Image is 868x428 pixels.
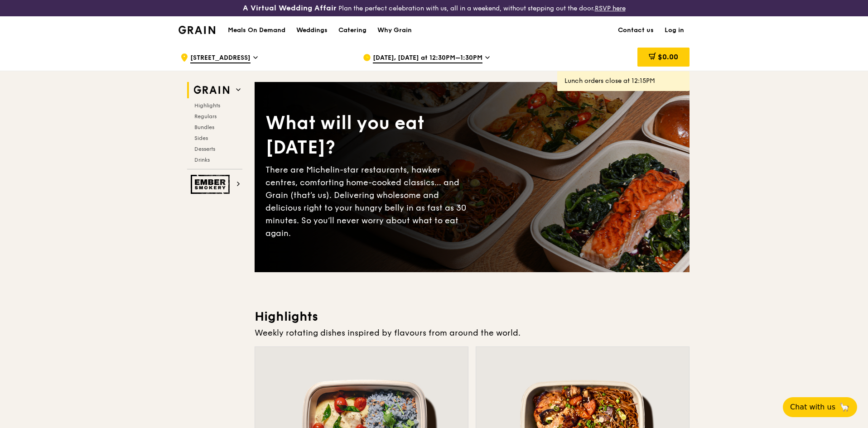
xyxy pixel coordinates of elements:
span: 🦙 [839,402,850,413]
a: GrainGrain [178,16,215,43]
img: Grain [178,26,215,34]
span: $0.00 [658,53,678,61]
img: Ember Smokery web logo [191,175,232,194]
div: Lunch orders close at 12:15PM [564,77,682,86]
div: Catering [338,17,366,44]
button: Chat with us🦙 [783,397,857,417]
div: Weekly rotating dishes inspired by flavours from around the world. [255,327,690,339]
div: There are Michelin-star restaurants, hawker centres, comforting home-cooked classics… and Grain (... [265,164,472,240]
span: Drinks [194,157,210,163]
h1: Meals On Demand [228,26,285,35]
a: Weddings [291,17,333,44]
a: Contact us [612,17,659,44]
div: Plan the perfect celebration with us, all in a weekend, without stepping out the door. [173,4,695,13]
img: Grain web logo [191,82,232,98]
span: Desserts [194,146,215,152]
span: Bundles [194,124,214,130]
a: Log in [659,17,690,44]
span: [STREET_ADDRESS] [190,53,251,63]
h3: A Virtual Wedding Affair [243,4,337,13]
h3: Highlights [255,308,690,325]
span: [DATE], [DATE] at 12:30PM–1:30PM [373,53,482,63]
div: What will you eat [DATE]? [265,111,472,160]
a: Catering [333,17,372,44]
span: Sides [194,135,208,141]
a: RSVP here [595,5,626,12]
div: Why Grain [377,17,412,44]
span: Chat with us [790,402,835,413]
span: Highlights [194,102,220,109]
a: Why Grain [372,17,417,44]
span: Regulars [194,113,217,120]
div: Weddings [296,17,328,44]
